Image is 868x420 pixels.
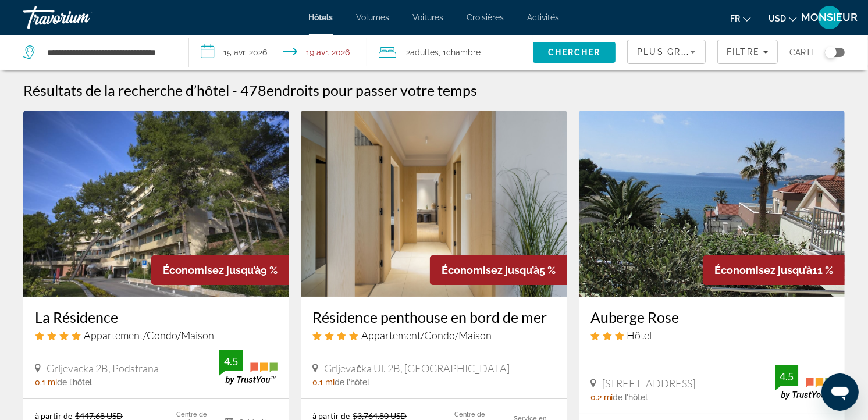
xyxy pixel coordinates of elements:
[23,2,140,33] a: Travorium
[324,362,510,375] span: Grljevačka Ul. 2B, [GEOGRAPHIC_DATA]
[407,48,411,57] font: 2
[548,48,601,57] span: Chercher
[232,81,237,99] span: -
[189,35,367,70] button: Sélectionnez la date d’arrivée et de départ
[301,111,567,297] img: Résidence penthouse en bord de mer
[312,329,555,341] div: Appartement 4 étoiles
[309,13,333,22] a: Hôtels
[714,264,812,276] span: Économisez jusqu’à
[163,264,261,276] span: Économisez jusqu’à
[219,354,243,368] div: 4.5
[367,35,533,70] button: Voyageurs : 2 adultes, 0 enfants
[602,377,696,390] span: [STREET_ADDRESS]
[240,81,477,99] h2: 478
[57,378,92,387] span: de l’hôtel
[533,42,616,63] button: Rechercher
[775,369,798,383] div: 4.5
[814,5,845,30] button: Menu utilisateur
[411,48,439,57] span: Adultes
[46,44,171,61] input: Rechercher une destination hôtelière
[35,308,278,326] a: La Résidence
[430,255,567,285] div: 5 %
[442,264,539,276] span: Économisez jusqu’à
[590,308,833,326] a: Auberge Rose
[467,13,504,22] a: Croisières
[335,378,369,387] span: de l’hôtel
[84,329,214,341] span: Appartement/Condo/Maison
[590,329,833,341] div: Hôtel 3 étoiles
[357,13,390,22] a: Volumes
[730,10,751,27] button: Changer la langue
[361,329,492,341] span: Appartement/Condo/Maison
[769,14,786,23] span: USD
[730,14,740,23] span: Fr
[816,47,845,58] button: Basculer la carte
[266,81,477,99] span: endroits pour passer votre temps
[821,373,859,411] iframe: Bouton de lancement de la fenêtre de messagerie
[637,45,696,59] mat-select: Trier par
[47,362,159,375] span: Grljevacka 2B, Podstrana
[769,10,797,27] button: Changer de devise
[151,255,289,285] div: 9 %
[802,12,858,23] span: MONSIEUR
[613,393,648,402] span: de l’hôtel
[413,13,444,22] a: Voitures
[35,329,278,341] div: Appartement 4 étoiles
[528,13,560,22] a: Activités
[439,48,447,57] font: , 1
[219,350,278,385] img: TrustYou guest rating badge
[23,81,229,99] h1: Résultats de la recherche d’hôtel
[637,47,776,56] span: Plus grandes économies
[717,40,778,64] button: Filtres
[35,378,57,387] span: 0.1 mi
[727,47,760,56] span: Filtre
[23,111,289,297] img: La Résidence
[590,393,613,402] span: 0.2 mi
[579,111,845,297] img: Auberge Rose
[775,365,833,400] img: TrustYou guest rating badge
[312,308,555,326] a: Résidence penthouse en bord de mer
[789,44,816,60] span: Carte
[447,48,481,57] span: Chambre
[312,378,335,387] span: 0.1 mi
[627,329,652,341] span: Hôtel
[703,255,845,285] div: 11 %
